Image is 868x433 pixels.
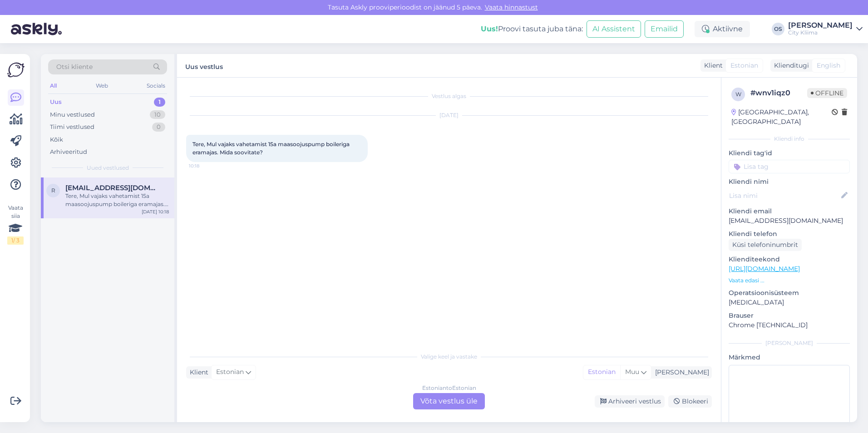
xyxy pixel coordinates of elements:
div: OS [772,23,784,35]
div: Socials [145,80,167,92]
span: rein@fcfb.eu [65,184,160,192]
div: [DATE] [186,111,712,119]
div: Arhiveeri vestlus [595,395,665,408]
span: 10:18 [189,162,223,169]
img: Askly Logo [7,61,25,79]
div: Küsi telefoninumbrit [729,239,802,251]
div: [PERSON_NAME] [729,339,850,347]
div: 10 [150,110,165,119]
p: [EMAIL_ADDRESS][DOMAIN_NAME] [729,216,850,226]
div: Klient [700,61,723,70]
span: English [817,61,840,70]
p: Operatsioonisüsteem [729,288,850,298]
div: Aktiivne [695,21,750,37]
button: AI Assistent [587,20,641,38]
div: 0 [152,123,165,132]
div: City Kliima [788,29,853,36]
span: Uued vestlused [87,164,129,172]
div: Kliendi info [729,135,850,143]
span: Offline [807,88,847,98]
div: Uus [50,98,62,107]
button: Emailid [645,20,684,38]
label: Uus vestlus [185,59,223,72]
p: Brauser [729,311,850,320]
b: Uus! [481,25,498,33]
a: Vaata hinnastust [482,3,541,11]
div: Arhiveeritud [50,148,87,157]
a: [PERSON_NAME]City Kliima [788,22,863,36]
div: Minu vestlused [50,110,95,119]
p: Kliendi tag'id [729,148,850,158]
p: Chrome [TECHNICAL_ID] [729,320,850,330]
span: Tere, Mul vajaks vahetamist 15a maasoojuspump boileriga eramajas. Mida soovitate? [192,141,351,156]
div: 1 / 3 [7,236,24,245]
div: Klient [186,368,208,377]
div: Tiimi vestlused [50,123,94,132]
div: [PERSON_NAME] [788,22,853,29]
div: Estonian to Estonian [422,384,476,392]
div: Estonian [583,365,620,379]
span: Otsi kliente [56,62,93,72]
p: Kliendi email [729,207,850,216]
div: Kõik [50,135,63,144]
span: r [51,187,55,194]
a: [URL][DOMAIN_NAME] [729,265,800,273]
input: Lisa tag [729,160,850,173]
div: Vestlus algas [186,92,712,100]
div: Valige keel ja vastake [186,353,712,361]
p: Märkmed [729,353,850,362]
div: Proovi tasuta juba täna: [481,24,583,34]
span: Muu [625,368,639,376]
p: Kliendi telefon [729,229,850,239]
div: Blokeeri [668,395,712,408]
div: All [48,80,59,92]
div: [GEOGRAPHIC_DATA], [GEOGRAPHIC_DATA] [731,108,832,127]
div: Võta vestlus üle [413,393,485,409]
span: w [735,91,741,98]
div: 1 [154,98,165,107]
div: Web [94,80,110,92]
p: [MEDICAL_DATA] [729,298,850,307]
span: Estonian [730,61,758,70]
input: Lisa nimi [729,191,839,201]
div: Tere, Mul vajaks vahetamist 15a maasoojuspump boileriga eramajas. Mida soovitate? [65,192,169,208]
div: Vaata siia [7,204,24,245]
div: [DATE] 10:18 [142,208,169,215]
div: Klienditugi [770,61,809,70]
span: Estonian [216,367,244,377]
div: # wnv1iqz0 [750,88,807,98]
div: [PERSON_NAME] [651,368,709,377]
p: Klienditeekond [729,255,850,264]
p: Vaata edasi ... [729,276,850,285]
p: Kliendi nimi [729,177,850,187]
